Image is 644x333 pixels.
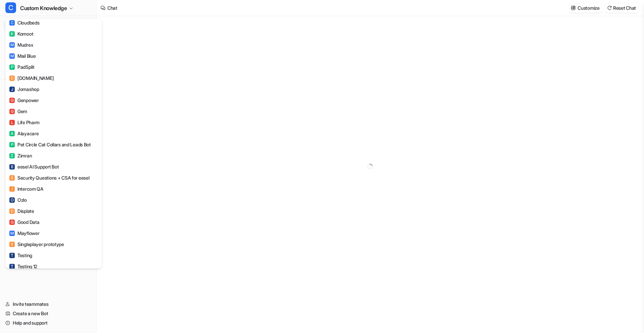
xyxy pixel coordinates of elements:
[9,220,15,225] span: G
[9,75,54,82] div: [DOMAIN_NAME]
[9,252,32,259] div: Testing
[9,20,15,26] span: C
[9,86,39,93] div: Jomashop
[9,253,15,258] span: T
[9,263,37,270] div: Testing 12
[9,208,15,214] span: D
[9,152,32,159] div: Zimran
[9,76,15,81] span: D
[9,64,15,70] span: P
[9,52,36,59] div: Mail Blue
[9,141,91,148] div: Pet Circle Cat Collars and Leads Bot
[9,30,33,37] div: Komoot
[9,230,39,237] div: Mayflower
[9,175,15,181] span: S
[9,174,89,181] div: Security Questions + CSA for eesel
[9,185,44,192] div: Intercom QA
[9,97,39,104] div: Genpower
[9,153,15,158] span: Z
[9,120,15,125] span: L
[9,108,27,115] div: Gem
[5,2,16,13] span: C
[9,197,15,203] span: O
[9,119,40,126] div: Life Pharm
[9,42,15,48] span: M
[5,19,102,269] div: CCustom Knowledge
[9,31,15,37] span: K
[9,207,34,215] div: Displate
[9,41,33,48] div: Mudrex
[9,164,15,170] span: E
[20,3,67,13] span: Custom Knowledge
[9,131,15,136] span: A
[9,53,15,59] span: M
[9,242,15,247] span: S
[9,196,27,203] div: Ozlo
[9,264,15,269] span: T
[9,231,15,236] span: M
[9,241,64,248] div: Singleplayer prototype
[9,163,59,170] div: eesel AI Support Bot
[9,87,15,92] span: J
[9,219,39,226] div: Good Data
[9,142,15,147] span: P
[9,98,15,103] span: G
[9,19,39,26] div: Cloudbeds
[9,63,35,70] div: PadSplit
[9,186,15,192] span: I
[9,109,15,114] span: G
[9,130,39,137] div: Alayacare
